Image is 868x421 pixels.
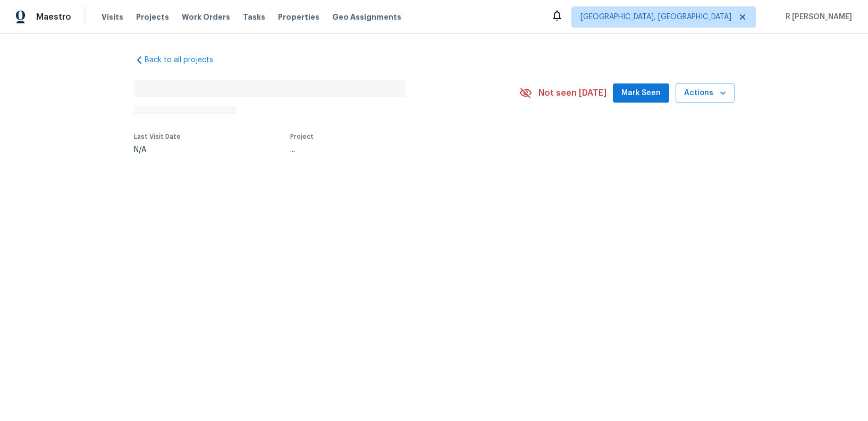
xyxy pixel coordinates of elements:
[332,12,401,22] span: Geo Assignments
[136,12,169,22] span: Projects
[538,88,606,98] span: Not seen [DATE]
[36,12,71,22] span: Maestro
[676,83,735,103] button: Actions
[290,146,494,154] div: ...
[613,83,669,103] button: Mark Seen
[102,12,123,22] span: Visits
[134,55,236,65] a: Back to all projects
[684,87,726,100] span: Actions
[243,13,265,21] span: Tasks
[781,12,852,22] span: R [PERSON_NAME]
[621,87,661,100] span: Mark Seen
[580,12,731,22] span: [GEOGRAPHIC_DATA], [GEOGRAPHIC_DATA]
[134,146,181,154] div: N/A
[182,12,230,22] span: Work Orders
[134,133,181,140] span: Last Visit Date
[278,12,319,22] span: Properties
[290,133,314,140] span: Project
